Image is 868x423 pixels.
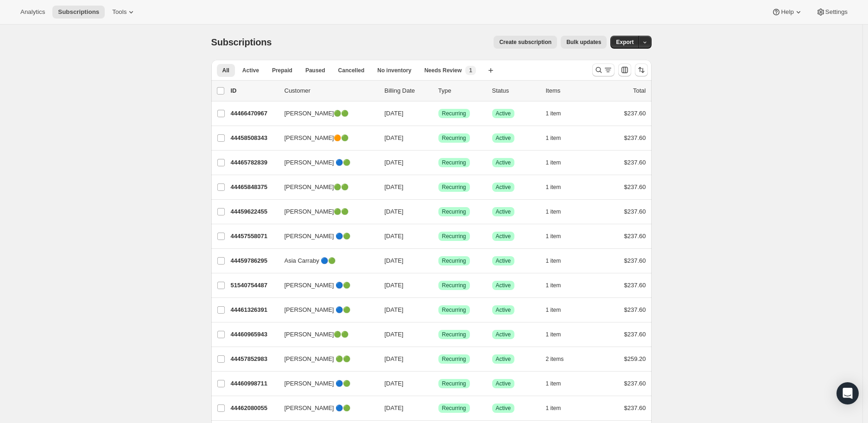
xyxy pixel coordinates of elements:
span: Active [496,306,511,314]
span: $237.60 [624,183,646,190]
span: Active [496,110,511,117]
span: 1 item [546,380,561,387]
span: $237.60 [624,208,646,215]
p: 44462080055 [231,404,277,413]
span: Analytics [20,8,45,16]
p: 44457852983 [231,354,277,364]
button: 1 item [546,107,571,120]
span: [DATE] [385,257,404,264]
span: 1 item [546,110,561,117]
button: Analytics [15,6,51,19]
div: 44465782839[PERSON_NAME] 🔵🟢[DATE]SuccessRecurringSuccessActive1 item$237.60 [231,156,646,169]
p: 44457558071 [231,232,277,241]
span: $259.20 [624,355,646,362]
button: Tools [107,6,141,19]
span: [PERSON_NAME] 🔵🟢 [285,158,351,167]
span: Active [496,331,511,338]
span: [DATE] [385,306,404,313]
span: All [222,67,229,74]
span: Recurring [442,134,466,142]
p: 44465848375 [231,183,277,192]
button: [PERSON_NAME] 🟢🟢 [279,352,372,366]
span: Recurring [442,331,466,338]
span: Active [496,233,511,240]
span: Recurring [442,208,466,215]
span: Recurring [442,306,466,314]
span: $237.60 [624,110,646,117]
span: $237.60 [624,380,646,387]
button: 1 item [546,402,571,415]
div: IDCustomerBilling DateTypeStatusItemsTotal [231,86,646,95]
p: 44461326391 [231,305,277,315]
span: Tools [112,8,127,16]
span: Active [496,257,511,265]
div: 51540754487[PERSON_NAME] 🔵🟢[DATE]SuccessRecurringSuccessActive1 item$237.60 [231,279,646,292]
span: Recurring [442,233,466,240]
div: Type [438,86,485,95]
span: Prepaid [272,67,292,74]
span: Recurring [442,183,466,191]
span: 1 item [546,306,561,314]
button: [PERSON_NAME] 🔵🟢 [279,376,372,391]
div: 44460965943[PERSON_NAME]🟢🟢[DATE]SuccessRecurringSuccessActive1 item$237.60 [231,328,646,341]
p: 51540754487 [231,281,277,290]
span: 1 item [546,183,561,191]
span: Recurring [442,282,466,289]
p: Total [633,86,646,95]
button: Create subscription [494,36,557,49]
span: No inventory [377,67,411,74]
p: 44466470967 [231,109,277,118]
span: [DATE] [385,134,404,141]
button: 1 item [546,377,571,390]
span: $237.60 [624,257,646,264]
div: 44460998711[PERSON_NAME] 🔵🟢[DATE]SuccessRecurringSuccessActive1 item$237.60 [231,377,646,390]
p: ID [231,86,277,95]
button: 1 item [546,328,571,341]
div: Items [546,86,592,95]
span: [PERSON_NAME] 🔵🟢 [285,305,351,315]
button: 1 item [546,181,571,194]
span: [DATE] [385,233,404,240]
span: Asia Carraby 🔵🟢 [285,256,336,265]
p: Customer [285,86,377,95]
button: 1 item [546,230,571,243]
div: 44458508343[PERSON_NAME]🟠🟢[DATE]SuccessRecurringSuccessActive1 item$237.60 [231,132,646,145]
span: Active [496,208,511,215]
button: [PERSON_NAME] 🔵🟢 [279,278,372,293]
span: [PERSON_NAME] 🔵🟢 [285,281,351,290]
span: Recurring [442,110,466,117]
span: Needs Review [424,67,462,74]
button: [PERSON_NAME] 🔵🟢 [279,303,372,317]
span: [DATE] [385,331,404,338]
span: [DATE] [385,404,404,411]
p: 44465782839 [231,158,277,167]
p: 44459622455 [231,207,277,216]
span: [PERSON_NAME]🟢🟢 [285,207,349,216]
p: 44458508343 [231,133,277,143]
span: $237.60 [624,331,646,338]
p: 44460998711 [231,379,277,388]
button: [PERSON_NAME]🟢🟢 [279,106,372,121]
button: [PERSON_NAME]🟠🟢 [279,131,372,145]
button: [PERSON_NAME] 🔵🟢 [279,229,372,244]
span: Recurring [442,380,466,387]
div: 44457852983[PERSON_NAME] 🟢🟢[DATE]SuccessRecurringSuccessActive2 items$259.20 [231,353,646,366]
span: Recurring [442,159,466,166]
button: 1 item [546,254,571,267]
span: 1 item [546,331,561,338]
div: 44465848375[PERSON_NAME]🟢🟢[DATE]SuccessRecurringSuccessActive1 item$237.60 [231,181,646,194]
span: 1 [469,67,472,74]
button: Sort the results [635,63,648,76]
button: 1 item [546,279,571,292]
span: [DATE] [385,208,404,215]
button: [PERSON_NAME]🟢🟢 [279,180,372,195]
p: Billing Date [385,86,431,95]
button: Export [610,36,639,49]
button: Asia Carraby 🔵🟢 [279,253,372,268]
span: Export [616,38,634,46]
div: Open Intercom Messenger [836,382,859,404]
span: $237.60 [624,233,646,240]
span: $237.60 [624,282,646,289]
span: $237.60 [624,159,646,166]
button: [PERSON_NAME] 🔵🟢 [279,155,372,170]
